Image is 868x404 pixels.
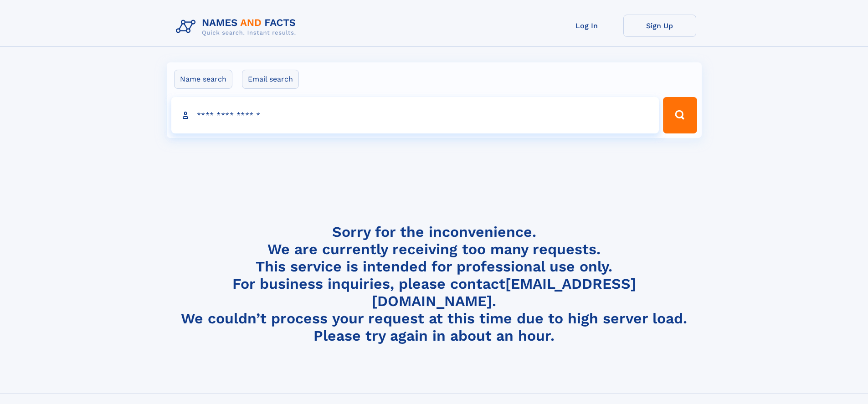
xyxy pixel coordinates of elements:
[242,70,299,89] label: Email search
[171,97,659,133] input: search input
[172,15,303,39] img: Logo Names and Facts
[663,97,697,133] button: Search Button
[623,15,696,37] a: Sign Up
[174,70,232,89] label: Name search
[372,275,636,310] a: [EMAIL_ADDRESS][DOMAIN_NAME]
[550,15,623,37] a: Log In
[172,223,696,345] h4: Sorry for the inconvenience. We are currently receiving too many requests. This service is intend...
